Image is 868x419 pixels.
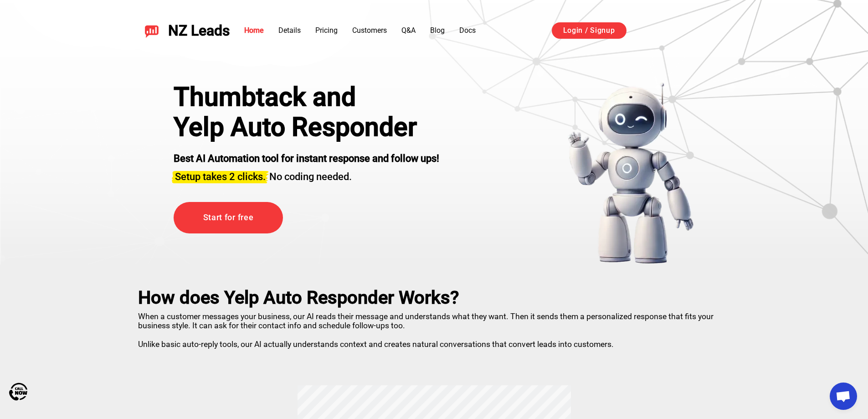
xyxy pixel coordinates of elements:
[278,26,301,35] a: Details
[636,21,736,41] iframe: Sign in with Google Button
[174,153,439,164] strong: Best AI Automation tool for instant response and follow ups!
[244,26,264,35] a: Home
[174,202,283,233] a: Start for free
[459,26,476,35] a: Docs
[144,23,159,38] img: NZ Leads logo
[352,26,387,35] a: Customers
[567,82,694,264] img: yelp bot
[830,383,857,410] div: Open chat
[174,112,439,142] h1: Yelp Auto Responder
[315,26,338,35] a: Pricing
[174,82,439,112] div: Thumbtack and
[168,22,230,39] span: NZ Leads
[138,308,730,349] p: When a customer messages your business, our AI reads their message and understands what they want...
[401,26,416,35] a: Q&A
[138,287,730,308] h2: How does Yelp Auto Responder Works?
[174,166,439,184] h3: No coding needed.
[430,26,445,35] a: Blog
[175,171,266,182] span: Setup takes 2 clicks.
[552,22,627,39] a: Login / Signup
[9,383,27,401] img: Call Now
